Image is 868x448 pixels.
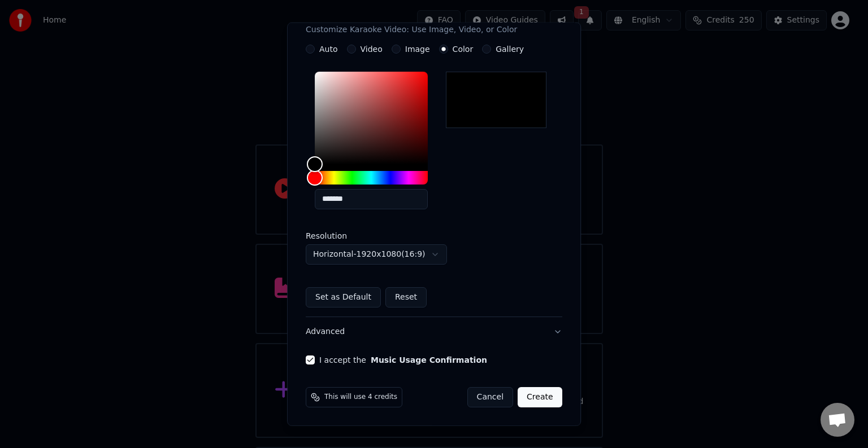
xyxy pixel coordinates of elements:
button: Cancel [467,387,513,407]
div: Hue [315,171,428,185]
label: Image [405,45,430,53]
span: This will use 4 credits [324,393,397,402]
label: Auto [319,45,338,53]
label: Resolution [306,232,419,240]
div: Color [315,72,428,164]
button: Reset [385,287,427,308]
div: VideoCustomize Karaoke Video: Use Image, Video, or Color [306,45,562,317]
label: Gallery [496,45,524,53]
label: Color [453,45,474,53]
p: Customize Karaoke Video: Use Image, Video, or Color [306,24,517,36]
label: I accept the [319,356,487,364]
button: Advanced [306,317,562,346]
button: I accept the [371,356,487,364]
button: Create [518,387,562,407]
label: Video [361,45,383,53]
button: Set as Default [306,287,381,308]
